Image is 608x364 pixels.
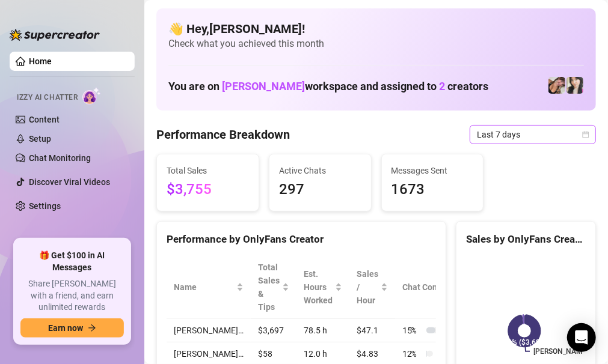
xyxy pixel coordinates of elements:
[466,231,586,247] div: Sales by OnlyFans Creator
[402,324,422,337] span: 15 %
[567,323,596,352] div: Open Intercom Messenger
[349,319,395,342] td: $47.1
[174,281,234,294] span: Name
[167,319,251,342] td: [PERSON_NAME]…
[357,267,378,307] span: Sales / Hour
[29,56,52,66] a: Home
[29,134,51,144] a: Setup
[20,278,124,314] span: Share [PERSON_NAME] with a friend, and earn unlimited rewards
[17,92,78,103] span: Izzy AI Chatter
[167,256,251,319] th: Name
[88,324,96,332] span: arrow-right
[29,115,60,124] a: Content
[29,153,91,163] a: Chat Monitoring
[582,131,589,138] span: calendar
[251,256,296,319] th: Total Sales & Tips
[392,178,474,201] span: 1673
[296,319,349,342] td: 78.5 h
[533,347,594,356] text: [PERSON_NAME]…
[439,80,445,93] span: 2
[258,261,280,314] span: Total Sales & Tips
[29,177,110,187] a: Discover Viral Videos
[251,319,296,342] td: $3,697
[167,164,249,177] span: Total Sales
[168,80,488,93] h1: You are on workspace and assigned to creators
[395,256,497,319] th: Chat Conversion
[548,77,565,94] img: Christina
[48,323,83,333] span: Earn now
[82,87,101,105] img: AI Chatter
[402,347,422,360] span: 12 %
[279,164,361,177] span: Active Chats
[304,267,333,307] div: Est. Hours Worked
[156,126,290,143] h4: Performance Breakdown
[168,20,584,37] h4: 👋 Hey, [PERSON_NAME] !
[279,178,361,201] span: 297
[20,318,124,338] button: Earn nowarrow-right
[222,80,305,93] span: [PERSON_NAME]
[477,126,589,144] span: Last 7 days
[167,178,249,201] span: $3,755
[392,164,474,177] span: Messages Sent
[349,256,395,319] th: Sales / Hour
[167,231,436,247] div: Performance by OnlyFans Creator
[567,77,583,94] img: Christina
[168,37,584,50] span: Check what you achieved this month
[10,29,100,41] img: logo-BBDzfeDw.svg
[29,201,61,211] a: Settings
[20,250,124,273] span: 🎁 Get $100 in AI Messages
[402,281,480,294] span: Chat Conversion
